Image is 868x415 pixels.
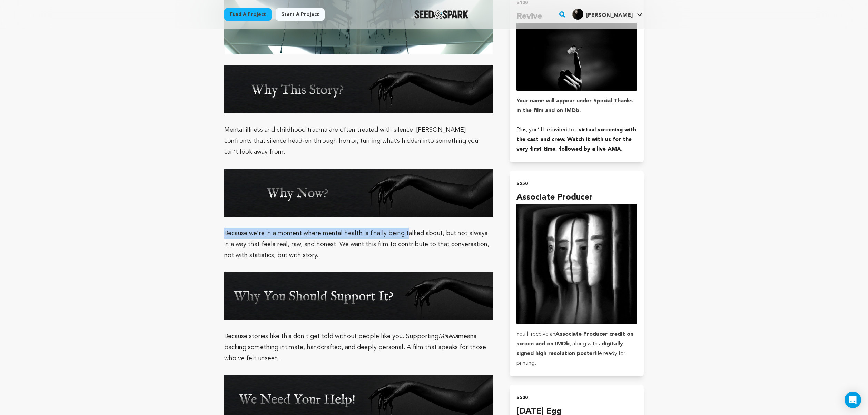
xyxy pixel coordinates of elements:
h2: $500 [516,393,637,403]
button: $250 Associate Producer incentive You’ll receive anAssociate Producer credit on screen and on IMD... [510,171,644,376]
strong: digitally signed high resolution poster [516,341,623,356]
span: [PERSON_NAME] [586,13,633,18]
img: 1746908481-Prodcution%20Timeline%20JC.jpg [224,169,493,216]
img: 1746908510-Risks%20&%20Challenges%20JC.jpg [224,272,493,320]
p: Because we’re in a moment where mental health is finally being talked about, but not always in a ... [224,228,493,261]
strong: virtual screening with the cast and crew. Watch it with us for the very first time, followed by a... [516,127,636,152]
strong: Your name will appear under Special Thanks in the film and on IMDb. [516,98,633,113]
h4: Associate Producer [516,191,637,204]
p: Because stories like this don’t get told without people like you. Supporting means backing someth... [224,331,493,364]
div: Open Intercom Messenger [845,392,861,408]
em: Miséria [438,333,458,340]
img: incentive [516,23,637,90]
img: Seed&Spark Logo Dark Mode [414,10,468,19]
a: Fund a project [224,8,272,21]
img: 1746908449-Why%20Help%20JC.jpg [224,65,493,113]
a: Camila G.'s Profile [571,7,644,20]
strong: Associate Producer credit on screen and on IMDb [516,332,633,347]
h2: $250 [516,179,637,189]
a: Start a project [276,8,325,21]
a: Seed&Spark Homepage [414,10,468,19]
img: incentive [516,204,637,324]
p: Mental illness and childhood trauma are often treated with silence. [PERSON_NAME] confronts that ... [224,124,493,158]
img: Mila.jpg [572,9,583,20]
div: Camila G.'s Profile [572,9,633,20]
p: You’ll receive an , along with a file ready for printing. [516,330,637,368]
span: Plus, you’ll be invited to a [516,127,579,133]
span: Camila G.'s Profile [571,7,644,22]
